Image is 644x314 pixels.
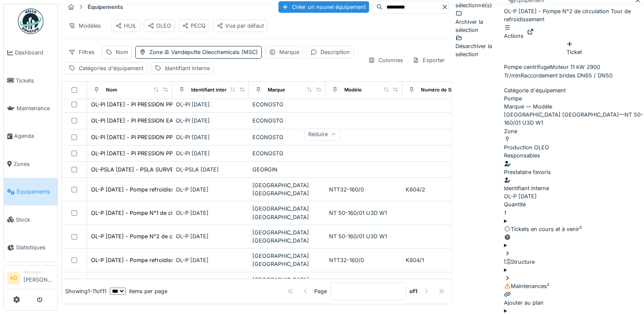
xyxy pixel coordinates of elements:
[7,269,54,289] a: AD Manager[PERSON_NAME]
[176,256,246,264] div: OL-P [DATE]
[504,200,644,217] div: 1
[176,209,246,217] div: OL-P [DATE]
[406,186,475,194] div: K804/2
[278,1,369,13] div: Créer un nouvel équipement
[504,63,644,79] div: Pompe centrifugeMoteur 11 kW 2900 Tr/minRaccordement brides DN65 / DN50
[504,127,644,135] div: Zone
[182,22,206,30] div: PECQ
[329,232,399,240] div: NT 50-160/01 U3D W1
[176,186,246,194] div: OL-P [DATE]
[79,64,143,72] div: Catégories d'équipement
[252,133,322,141] div: ECONOSTO
[110,288,167,296] div: items per page
[329,209,399,217] div: NT 50-160/01 U3D W1
[116,48,128,56] div: Nom
[455,34,497,59] div: Désarchiver la sélection
[547,282,550,287] sup: 2
[421,86,460,94] div: Numéro de Série
[23,269,54,275] div: Manager
[176,100,246,108] div: OL-PI [DATE]
[329,186,399,194] div: NTT32-160/0
[279,48,299,56] div: Marque
[65,288,106,296] div: Showing 1 - 11 of 11
[84,3,126,11] strong: Équipements
[65,46,98,58] div: Filtres
[252,149,322,157] div: ECONOSTO
[504,217,644,242] summary: Tickets en cours et à venir0
[406,256,475,264] div: K804/1
[252,205,322,221] div: [GEOGRAPHIC_DATA] [GEOGRAPHIC_DATA]
[17,104,54,112] span: Maintenance
[14,160,54,168] span: Zones
[7,272,20,285] li: AD
[252,181,322,197] div: [GEOGRAPHIC_DATA] [GEOGRAPHIC_DATA]
[504,168,644,176] div: Prestataire favoris
[314,288,327,296] div: Page
[504,86,644,103] div: Pompe
[364,54,407,66] div: Colonnes
[455,9,497,34] div: Archiver la sélection
[165,64,210,72] div: Identifiant interne
[16,243,54,251] span: Statistiques
[504,103,644,111] div: Marque — Modèle
[252,117,322,125] div: ECONOSTO
[176,166,246,174] div: OL-PSLA [DATE]
[504,266,644,307] summary: Maintenances2Ajouter au plan
[504,86,644,94] div: Catégorie d'équipement
[504,7,644,40] div: OL-P [DATE] - Pompe N°2 de circulation Tour de refroidissement
[91,232,260,240] div: OL-P [DATE] - Pompe N°2 de circulation Tour de refroidissement
[4,234,57,261] a: Statistiques
[4,206,57,233] a: Stock
[18,9,43,34] img: Badge_color-CXgf-gQk.svg
[4,39,57,66] a: Dashboard
[23,269,54,287] li: [PERSON_NAME]
[217,22,264,30] div: Vue par défaut
[504,143,549,151] div: Production OLEO
[91,117,268,125] div: OL-PI [DATE] - PI PRESSION EAU TOUR AVT SPRAY MAX 0,2 BarsG
[504,151,644,160] div: Responsables
[252,100,322,108] div: ECONOSTO
[344,86,362,94] div: Modèle
[176,149,246,157] div: OL-PI [DATE]
[17,188,54,196] span: Équipements
[91,149,246,157] div: OL-PI [DATE] - PI PRESSION PPES 3,04,10 / 20 TH66 FROID
[504,258,644,266] div: Structure
[504,282,644,290] div: Maintenances
[252,228,322,245] div: [GEOGRAPHIC_DATA] [GEOGRAPHIC_DATA]
[163,49,258,55] span: Vandeputte Oleochemicals (MSC)
[106,86,117,94] div: Nom
[91,256,246,264] div: OL-P [DATE] - Pompe refroidissement TH66 EC-R1-2-3 N°1
[176,117,246,125] div: OL-PI [DATE]
[15,49,54,57] span: Dashboard
[409,54,449,66] div: Exporter
[504,184,644,192] div: Identifiant interne
[91,186,247,194] div: OL-P [DATE] - Pompe refroidissement TH66 EC-R1-2-3 N°2
[4,122,57,150] a: Agenda
[4,66,57,94] a: Tickets
[329,256,399,264] div: NTT32-160/0
[91,209,259,217] div: OL-P [DATE] - Pompe N°1 de circulation Tour de refroidissement
[504,184,644,200] div: OL-P [DATE]
[149,48,258,56] div: Zone
[4,94,57,122] a: Maintenance
[191,86,232,94] div: Identifiant interne
[14,132,54,140] span: Agenda
[504,290,544,306] div: Ajouter au plan
[176,232,246,240] div: OL-P [DATE]
[176,133,246,141] div: OL-PI [DATE]
[91,100,244,108] div: OL-PI [DATE] - PI PRESSION PPES 3,04,30 / 40 EAU TOUR
[504,241,644,266] summary: Structure
[115,22,137,30] div: HUIL
[321,48,350,56] div: Description
[148,22,171,30] div: OLEO
[409,288,418,296] strong: of 1
[566,40,581,56] div: Ticket
[252,252,322,268] div: [GEOGRAPHIC_DATA] [GEOGRAPHIC_DATA]
[91,133,246,141] div: OL-PI [DATE] - PI PRESSION PPES 3,04,10 / 20 TH66 FROID
[304,128,340,141] div: Réduire
[4,178,57,206] a: Équipements
[504,200,644,208] div: Quantité
[579,225,582,230] sup: 0
[268,86,285,94] div: Marque
[504,24,524,40] div: Actions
